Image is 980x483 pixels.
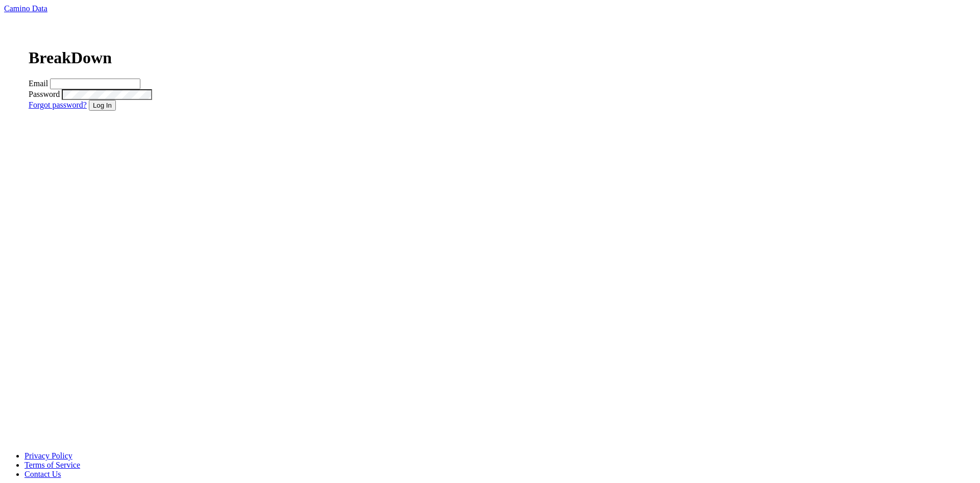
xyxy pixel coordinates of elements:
a: Terms of Service [24,461,80,469]
label: Password [29,90,60,98]
button: Log In [89,100,116,111]
a: Camino Data [4,4,47,13]
a: Privacy Policy [24,451,72,460]
label: Email [29,79,48,88]
h1: BreakDown [29,48,335,67]
a: Contact Us [24,470,61,478]
a: Forgot password? [29,100,87,109]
